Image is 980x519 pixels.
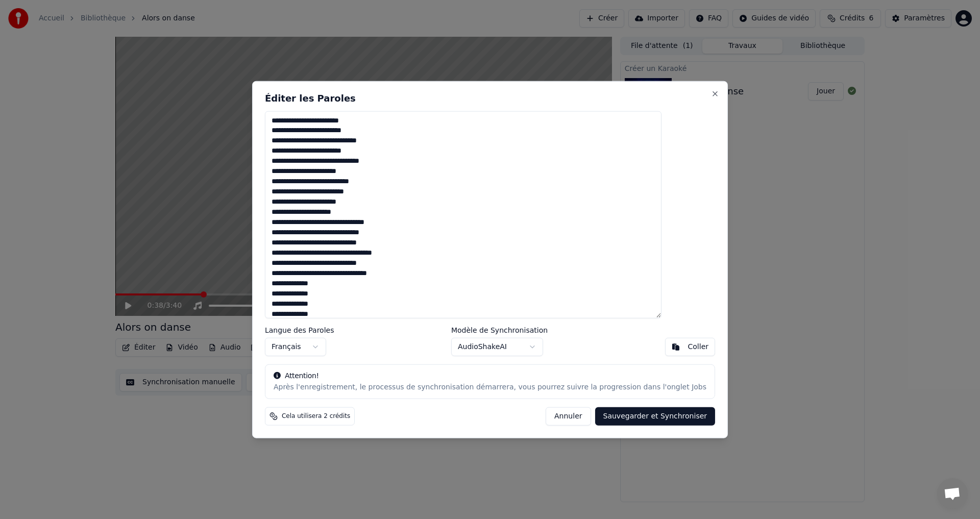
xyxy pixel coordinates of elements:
label: Langue des Paroles [265,327,334,334]
div: Attention! [274,371,706,381]
label: Modèle de Synchronisation [451,327,548,334]
button: Annuler [546,407,591,426]
div: Coller [688,342,709,352]
button: Sauvegarder et Synchroniser [595,407,716,426]
span: Cela utilisera 2 crédits [282,412,350,421]
h2: Éditer les Paroles [265,93,715,103]
div: Après l'enregistrement, le processus de synchronisation démarrera, vous pourrez suivre la progres... [274,382,706,392]
button: Coller [665,338,716,356]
